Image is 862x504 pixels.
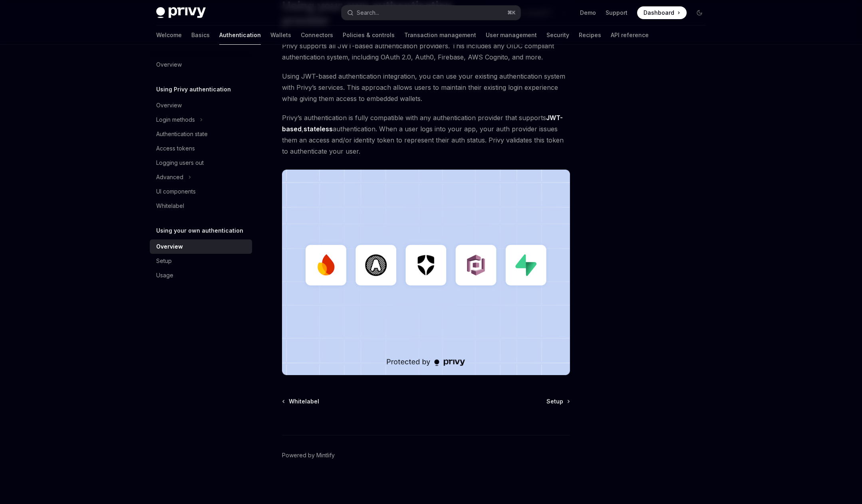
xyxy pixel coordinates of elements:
a: Wallets [270,26,291,45]
a: Setup [150,254,252,268]
a: Transaction management [404,26,476,45]
a: Support [606,9,628,17]
a: Policies & controls [343,26,395,45]
a: Dashboard [637,6,687,19]
a: Setup [546,397,569,405]
a: Demo [580,9,596,17]
div: Logging users out [156,158,204,168]
div: Usage [156,271,173,280]
a: Overview [150,57,252,72]
div: Login methods [156,115,195,125]
div: Whitelabel [156,201,184,211]
div: Advanced [156,172,183,182]
span: Privy’s authentication is fully compatible with any authentication provider that supports , authe... [282,112,570,157]
a: Security [546,26,569,45]
div: Setup [156,256,172,266]
a: Authentication [219,26,261,45]
a: User management [486,26,537,45]
span: Whitelabel [289,397,319,405]
img: JWT-based auth splash [282,170,570,375]
span: Using JWT-based authentication integration, you can use your existing authentication system with ... [282,71,570,104]
span: ⌘ K [507,10,516,16]
a: Whitelabel [283,397,319,405]
button: Toggle Login methods section [150,113,252,127]
div: UI components [156,187,196,196]
h5: Using your own authentication [156,226,243,235]
a: Logging users out [150,156,252,170]
div: Search... [357,8,379,18]
span: Privy supports all JWT-based authentication providers. This includes any OIDC compliant authentic... [282,40,570,63]
a: Connectors [301,26,333,45]
img: dark logo [156,7,206,18]
div: Overview [156,101,182,110]
button: Toggle Advanced section [150,170,252,184]
a: Recipes [579,26,601,45]
a: stateless [304,125,333,133]
button: Open search [342,6,520,20]
button: Toggle dark mode [693,6,706,19]
div: Overview [156,60,182,69]
div: Overview [156,242,183,251]
a: Overview [150,98,252,113]
span: Setup [546,397,563,405]
span: Dashboard [644,9,674,17]
a: Welcome [156,26,182,45]
a: Powered by Mintlify [282,451,335,459]
a: Basics [191,26,210,45]
a: Overview [150,239,252,254]
a: Whitelabel [150,199,252,213]
a: Usage [150,268,252,283]
a: Access tokens [150,141,252,156]
div: Access tokens [156,144,195,153]
a: Authentication state [150,127,252,141]
div: Authentication state [156,129,208,139]
h5: Using Privy authentication [156,85,231,94]
a: API reference [611,26,649,45]
a: UI components [150,184,252,199]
